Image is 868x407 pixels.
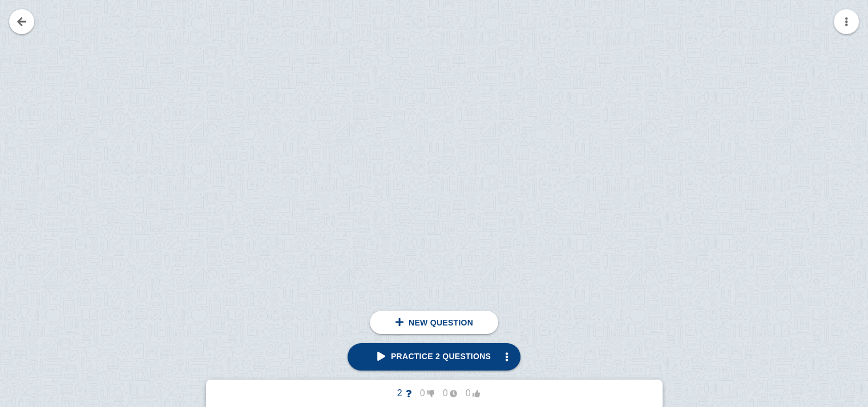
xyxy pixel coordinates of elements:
[380,384,489,402] button: 2000
[9,9,34,34] a: Go back to your notes
[377,352,491,361] span: Practice 2 questions
[457,388,480,398] span: 0
[409,318,473,327] span: New question
[411,388,434,398] span: 0
[348,343,520,371] a: Practice 2 questions
[434,388,457,398] span: 0
[389,388,411,398] span: 2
